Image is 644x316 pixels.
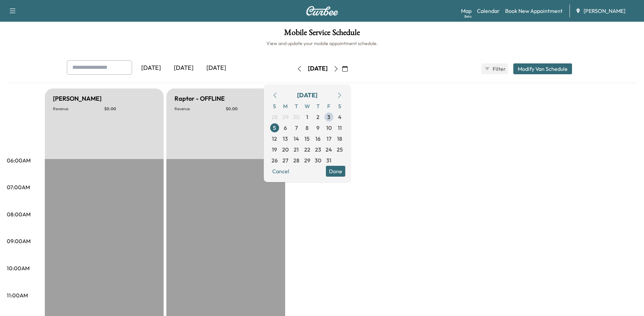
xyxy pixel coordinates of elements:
p: 10:00AM [7,264,30,272]
span: 4 [338,113,342,121]
span: 27 [282,156,288,164]
div: [DATE] [308,64,328,73]
span: 7 [295,124,298,132]
span: 6 [284,124,287,132]
a: Calendar [477,7,500,15]
span: 14 [294,135,299,143]
span: 13 [283,135,288,143]
p: Revenue [174,106,226,112]
span: M [280,101,291,112]
span: F [324,101,334,112]
p: 09:00AM [7,237,31,245]
span: T [313,101,324,112]
span: S [269,101,280,112]
span: 25 [337,145,343,154]
span: 30 [315,156,321,164]
a: MapBeta [461,7,472,15]
span: 21 [294,145,299,154]
span: 26 [272,156,278,164]
span: 11 [338,124,342,132]
div: [DATE] [135,60,167,76]
span: 28 [272,113,278,121]
p: $ 0.00 [226,106,277,112]
h5: Raptor - OFFLINE [174,94,225,103]
p: 08:00AM [7,210,31,218]
span: [PERSON_NAME] [584,7,625,15]
h5: [PERSON_NAME] [53,94,102,103]
button: Filter [481,63,508,74]
button: Cancel [269,166,292,177]
span: 3 [327,113,330,121]
span: 19 [272,145,277,154]
span: 9 [316,124,319,132]
span: 24 [326,145,332,154]
span: 17 [327,135,331,143]
span: W [302,101,313,112]
span: 23 [315,145,321,154]
span: 8 [306,124,309,132]
div: Beta [464,14,472,19]
p: 07:00AM [7,183,30,191]
span: 2 [316,113,319,121]
p: $ 0.00 [104,106,155,112]
div: [DATE] [297,91,317,100]
button: Modify Van Schedule [513,63,572,74]
img: Curbee Logo [306,6,338,16]
span: 5 [273,124,276,132]
p: Revenue [53,106,104,112]
span: S [334,101,345,112]
div: [DATE] [200,60,233,76]
span: 29 [304,156,310,164]
span: 22 [304,145,310,154]
span: T [291,101,302,112]
p: 11:00AM [7,291,28,299]
span: 16 [315,135,320,143]
button: Done [326,166,345,177]
span: 31 [326,156,331,164]
p: 06:00AM [7,156,31,164]
span: 30 [293,113,299,121]
span: Filter [493,65,505,73]
span: 20 [282,145,289,154]
a: Book New Appointment [505,7,563,15]
span: 10 [326,124,332,132]
h1: Mobile Service Schedule [7,28,637,40]
span: 15 [305,135,310,143]
span: 18 [337,135,342,143]
div: [DATE] [167,60,200,76]
span: 12 [272,135,277,143]
span: 1 [306,113,308,121]
span: 28 [293,156,299,164]
h6: View and update your mobile appointment schedule. [7,40,637,47]
span: 29 [282,113,289,121]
